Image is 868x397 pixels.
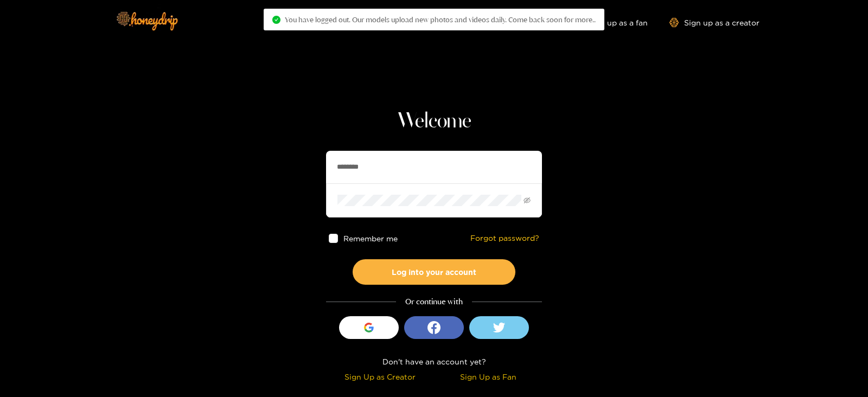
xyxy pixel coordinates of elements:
a: Sign up as a fan [573,18,648,27]
span: check-circle [272,16,280,24]
div: Don't have an account yet? [326,355,542,368]
span: You have logged out. Our models upload new photos and videos daily. Come back soon for more.. [285,15,596,24]
span: eye-invisible [524,197,531,204]
button: Log into your account [353,259,515,285]
h1: Welcome [326,108,542,135]
span: Remember me [343,234,398,242]
div: Sign Up as Fan [437,370,539,383]
div: Or continue with [326,296,542,308]
a: Forgot password? [470,234,539,243]
div: Sign Up as Creator [329,370,431,383]
a: Sign up as a creator [669,18,759,27]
